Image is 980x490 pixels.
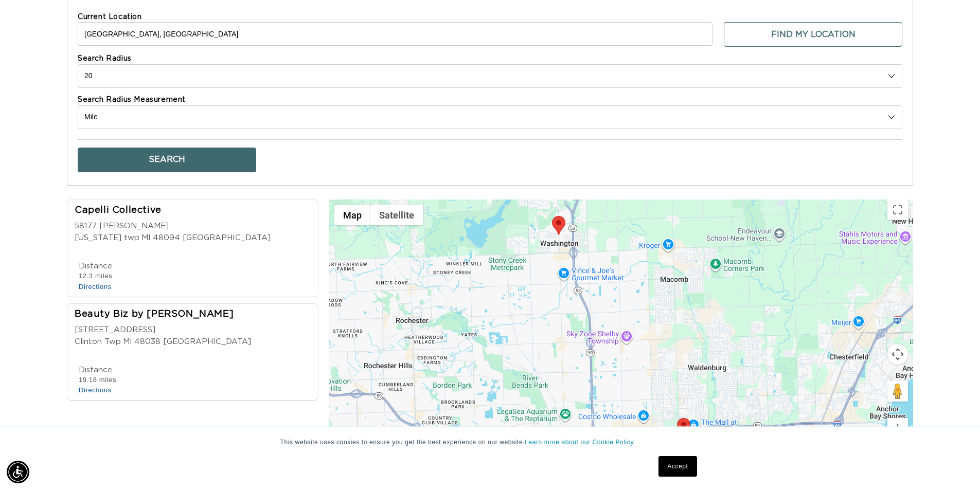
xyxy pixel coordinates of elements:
[887,418,908,439] button: Zoom in
[134,336,161,348] span: 48038
[78,54,902,64] label: Search Radius
[79,271,112,281] div: 12.3 miles
[153,232,180,244] span: 48094
[334,205,370,225] button: Show street map
[78,12,902,23] label: Current Location
[183,232,271,244] span: [GEOGRAPHIC_DATA]
[75,232,139,244] span: [US_STATE] twp
[75,222,169,230] span: 58177 [PERSON_NAME]
[79,283,112,291] a: Directions
[78,95,902,105] label: Search Radius Measurement
[929,441,980,490] iframe: Chat Widget
[658,456,697,477] a: Accept
[370,205,423,225] button: Show satellite imagery
[79,262,112,270] span: Distance
[79,386,112,394] a: Directions
[75,204,271,218] div: Capelli Collective
[724,22,902,47] button: Find My Location
[280,438,700,447] p: This website uses cookies to ensure you get the best experience on our website.
[887,199,908,220] button: Toggle fullscreen view
[7,461,29,483] div: Accessibility Menu
[75,336,121,348] span: Clinton Twp
[78,22,712,46] input: Enter a location
[123,336,132,348] span: MI
[163,336,251,348] span: [GEOGRAPHIC_DATA]
[75,326,155,334] span: [STREET_ADDRESS]
[75,308,251,322] div: Beauty Biz by [PERSON_NAME]
[79,366,112,374] span: Distance
[525,439,635,446] a: Learn more about our Cookie Policy.
[887,344,908,365] button: Map camera controls
[78,148,256,172] button: Search
[79,375,116,385] div: 19.18 miles
[141,232,151,244] span: MI
[887,381,908,402] button: Drag Pegman onto the map to open Street View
